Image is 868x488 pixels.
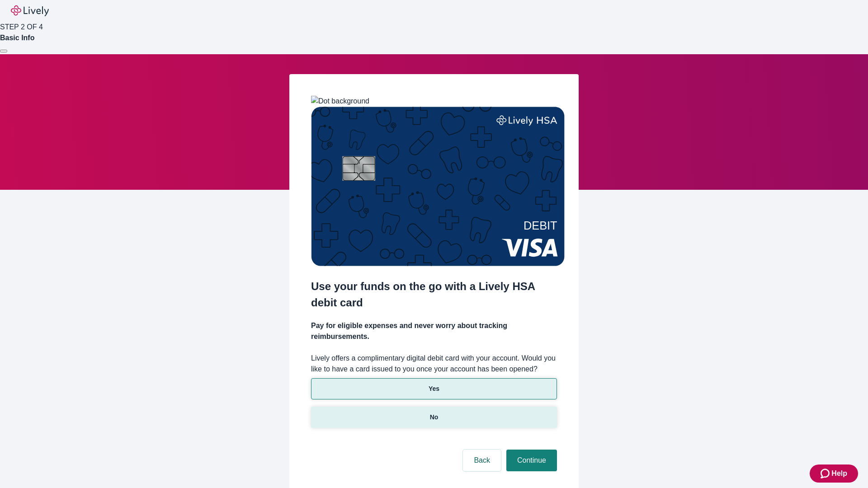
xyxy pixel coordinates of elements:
[429,384,439,394] p: Yes
[831,468,847,479] span: Help
[311,278,557,311] h2: Use your funds on the go with a Lively HSA debit card
[311,407,557,428] button: No
[506,450,557,471] button: Continue
[311,96,369,107] img: Dot background
[810,465,858,483] button: Zendesk support iconHelp
[821,468,831,479] svg: Zendesk support icon
[311,353,557,375] label: Lively offers a complimentary digital debit card with your account. Would you like to have a card...
[311,320,557,342] h4: Pay for eligible expenses and never worry about tracking reimbursements.
[430,413,439,422] p: No
[311,107,565,266] img: Debit card
[463,450,501,471] button: Back
[311,378,557,399] button: Yes
[11,5,49,16] img: Lively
